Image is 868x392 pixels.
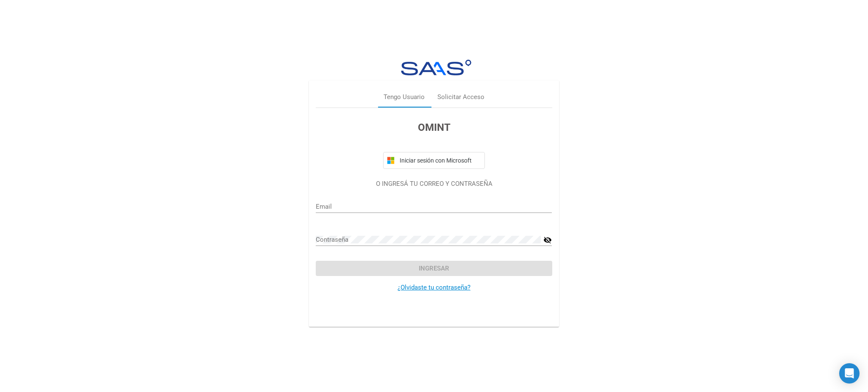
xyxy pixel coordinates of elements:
[419,265,449,272] span: Ingresar
[839,363,860,384] div: Open Intercom Messenger
[316,179,552,189] p: O INGRESÁ TU CORREO Y CONTRASEÑA
[383,152,485,169] button: Iniciar sesión con Microsoft
[543,235,552,245] mat-icon: visibility_off
[398,284,470,291] a: ¿Olvidaste tu contraseña?
[384,93,425,102] div: Tengo Usuario
[437,93,484,102] div: Solicitar Acceso
[398,157,481,164] span: Iniciar sesión con Microsoft
[316,120,552,135] h3: OMINT
[316,261,552,276] button: Ingresar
